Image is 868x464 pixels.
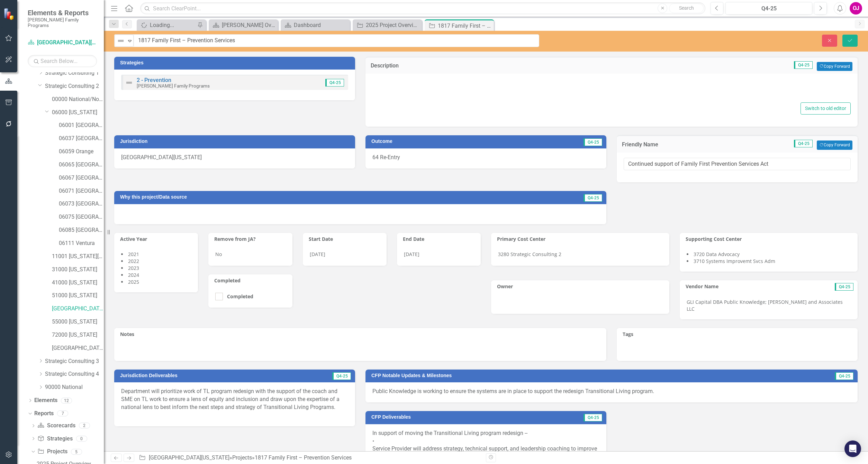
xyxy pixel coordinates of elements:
[371,63,526,69] h3: Description
[149,454,229,461] a: [GEOGRAPHIC_DATA][US_STATE]
[59,200,104,208] a: 06073 [GEOGRAPHIC_DATA]
[45,383,104,391] a: 90000 National
[497,284,666,289] h3: Owner
[34,397,57,404] a: Elements
[372,154,400,161] span: 64 Re-Entry
[3,8,16,20] img: ClearPoint Strategy
[694,258,775,264] span: 3710 Systems Improvemt Svcs Adm
[794,140,813,147] span: Q4-25
[128,279,139,285] span: 2025
[210,21,276,29] a: [PERSON_NAME] Overview
[150,21,196,29] div: Loading...
[71,449,82,455] div: 5
[835,372,853,380] span: Q4-25
[623,331,854,337] h3: Tags
[61,398,72,403] div: 12
[584,414,602,421] span: Q4-25
[59,213,104,221] a: 06075 [GEOGRAPHIC_DATA]
[850,2,862,15] button: OJ
[59,239,104,247] a: 06111 Ventura
[817,140,852,149] button: Copy Forward
[28,17,97,28] small: [PERSON_NAME] Family Programs
[686,236,855,242] h3: Supporting Cost Center
[59,187,104,195] a: 06071 [GEOGRAPHIC_DATA]
[679,5,694,11] span: Search
[214,236,289,242] h3: Remove from JA?
[59,226,104,234] a: 06085 [GEOGRAPHIC_DATA][PERSON_NAME]
[128,265,139,271] span: 2023
[52,266,104,274] a: 31000 [US_STATE]
[120,194,494,200] h3: Why this project/Data source
[438,21,492,30] div: 1817 Family First – Prevention Services
[52,331,104,339] a: 72000 [US_STATE]
[59,174,104,182] a: 06067 [GEOGRAPHIC_DATA]
[37,448,67,456] a: Projects
[134,34,539,47] input: This field is required
[59,161,104,169] a: 06065 [GEOGRAPHIC_DATA]
[584,138,602,146] span: Q4-25
[294,21,348,29] div: Dashboard
[120,236,195,242] h3: Active Year
[232,454,252,461] a: Projects
[366,21,420,29] div: 2025 Project Overview
[371,373,760,378] h3: CFP Notable Updates & Milestones
[371,415,527,420] h3: CFP Deliverables
[139,454,481,462] div: » »
[584,194,602,202] span: Q4-25
[28,55,97,67] input: Search Below...
[45,69,104,77] a: Strategic Consulting 1
[59,135,104,143] a: 06037 [GEOGRAPHIC_DATA]
[45,357,104,365] a: Strategic Consulting 3
[52,95,104,103] a: 00000 National/No Jurisdiction (SC2)
[687,299,843,312] span: GLI Capital DBA Public Knowledge; [PERSON_NAME] and Associates LLC
[835,283,853,291] span: Q4-25
[138,21,196,29] a: Loading...
[120,60,352,65] h3: Strategies
[57,411,68,417] div: 7
[128,258,139,264] span: 2022
[37,422,75,430] a: Scorecards
[128,251,139,257] span: 2021
[372,388,851,395] p: Public Knowledge is working to ensure the systems are in place to support the redesign Transition...
[120,331,603,337] h3: Notes
[222,21,276,29] div: [PERSON_NAME] Overview
[120,139,352,144] h3: Jurisdiction
[801,102,851,115] button: Switch to old editor
[817,62,852,71] button: Copy Forward
[794,61,813,69] span: Q4-25
[37,435,72,443] a: Strategies
[121,388,348,419] p: Department will prioritize work of TL program redesign with the support of the coach and SME on T...
[214,278,289,283] h3: Completed
[52,109,104,117] a: 06000 [US_STATE]
[728,4,810,13] div: Q4-25
[125,79,133,87] img: Not Defined
[215,251,222,257] span: No
[59,148,104,156] a: 06059 Orange
[52,292,104,300] a: 51000 [US_STATE]
[45,370,104,378] a: Strategic Consulting 4
[137,83,210,89] small: [PERSON_NAME] Family Programs
[52,253,104,261] a: 11001 [US_STATE][GEOGRAPHIC_DATA]
[354,21,420,29] a: 2025 Project Overview
[325,79,344,87] span: Q4-25
[332,372,351,380] span: Q4-25
[28,9,97,17] span: Elements & Reports
[686,284,792,289] h3: Vendor Name
[310,251,325,257] span: [DATE]
[404,251,419,257] span: [DATE]
[498,251,561,257] span: 3280 Strategic Consulting 2
[45,82,104,90] a: Strategic Consulting 2
[120,373,293,378] h3: Jurisdiction Deliverables
[282,21,348,29] a: Dashboard
[371,139,492,144] h3: Outcome
[52,279,104,287] a: 41000 [US_STATE]
[52,318,104,326] a: 55000 [US_STATE]
[844,440,861,457] div: Open Intercom Messenger
[725,2,812,15] button: Q4-25
[117,37,125,45] img: Not Defined
[28,39,97,47] a: [GEOGRAPHIC_DATA][US_STATE]
[59,121,104,129] a: 06001 [GEOGRAPHIC_DATA]
[140,2,705,15] input: Search ClearPoint...
[255,454,352,461] div: 1817 Family First – Prevention Services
